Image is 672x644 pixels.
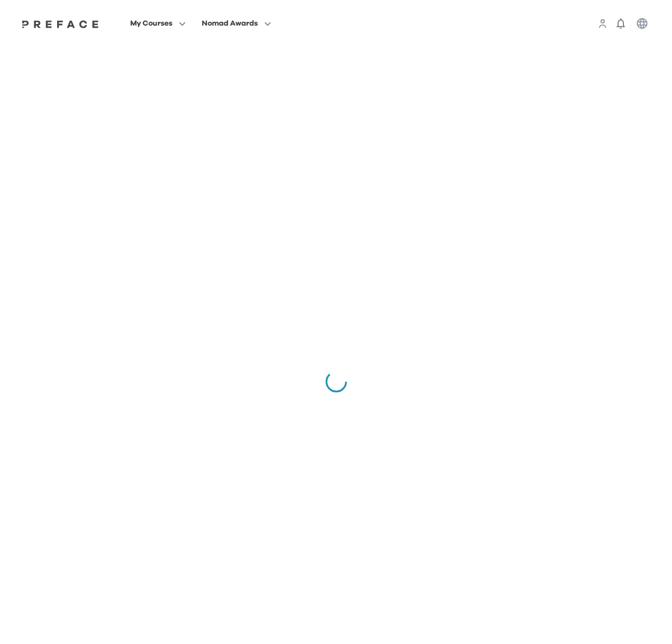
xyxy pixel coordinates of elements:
[19,20,101,28] img: Preface Logo
[199,17,274,30] button: Nomad Awards
[202,17,258,30] span: Nomad Awards
[127,17,189,30] button: My Courses
[19,19,101,28] a: Preface Logo
[130,17,172,30] span: My Courses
